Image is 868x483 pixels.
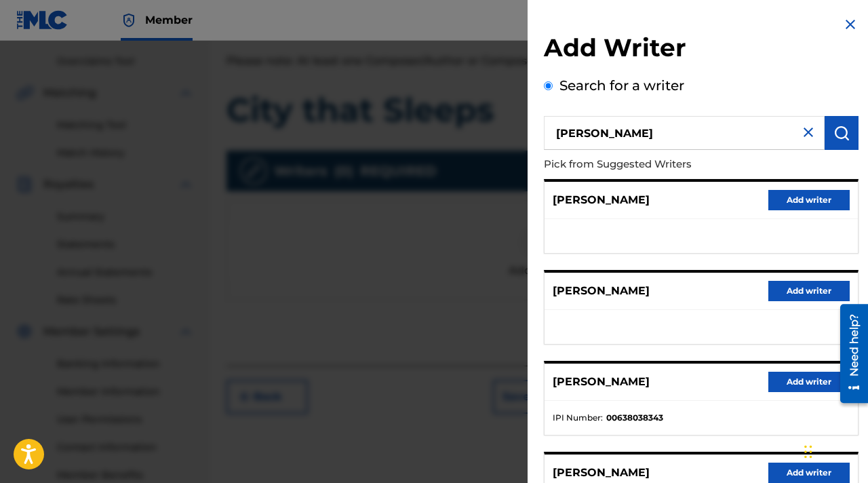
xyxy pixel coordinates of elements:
img: Search Works [833,125,850,141]
button: Add writer [768,372,850,392]
button: Add writer [768,281,850,301]
p: Pick from Suggested Writers [544,150,781,179]
label: Search for a writer [559,77,684,94]
img: Top Rightsholder [121,12,137,28]
p: [PERSON_NAME] [553,283,650,299]
div: Drag [804,431,812,472]
iframe: Chat Widget [800,418,868,483]
span: Member [145,12,193,28]
button: Add writer [768,190,850,210]
p: [PERSON_NAME] [553,465,650,481]
iframe: Resource Center [830,298,868,408]
img: close [800,124,816,140]
button: Add writer [768,463,850,483]
input: Search writer's name or IPI Number [544,116,825,150]
p: [PERSON_NAME] [553,192,650,208]
p: [PERSON_NAME] [553,374,650,390]
h2: Add Writer [544,33,859,67]
strong: 00638038343 [606,412,663,424]
img: MLC Logo [16,10,68,30]
span: IPI Number : [553,412,603,424]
